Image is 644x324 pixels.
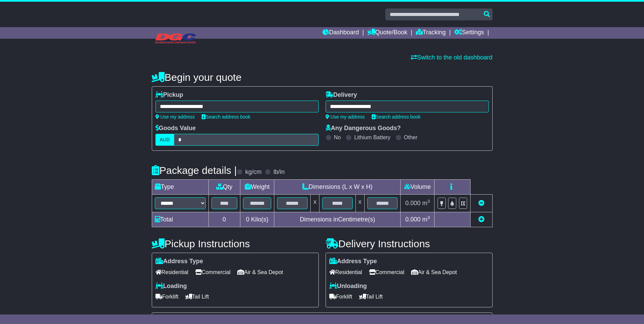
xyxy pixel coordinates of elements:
[185,291,209,302] span: Tail Lift
[422,200,430,206] span: m
[427,199,430,204] sup: 3
[152,212,208,227] td: Total
[329,258,377,265] label: Address Type
[354,134,390,141] label: Lithium Battery
[155,291,179,302] span: Forklift
[246,216,249,223] span: 0
[273,168,284,176] label: lb/in
[152,72,493,83] h4: Begin your quote
[245,168,261,176] label: kg/cm
[411,267,457,277] span: Air & Sea Depot
[326,125,401,132] label: Any Dangerous Goods?
[411,54,492,61] a: Switch to the old dashboard
[195,267,231,277] span: Commercial
[326,91,357,99] label: Delivery
[202,114,251,120] a: Search address book
[401,180,435,195] td: Volume
[478,216,484,223] a: Add new item
[359,291,383,302] span: Tail Lift
[274,212,401,227] td: Dimensions in Centimetre(s)
[208,212,240,227] td: 0
[152,180,208,195] td: Type
[155,258,203,265] label: Address Type
[355,195,364,212] td: x
[323,27,359,39] a: Dashboard
[152,165,237,176] h4: Package details |
[155,283,187,290] label: Loading
[326,238,493,249] h4: Delivery Instructions
[155,91,183,99] label: Pickup
[237,267,283,277] span: Air & Sea Depot
[404,134,418,141] label: Other
[478,200,484,206] a: Remove this item
[155,114,195,120] a: Use my address
[329,291,352,302] span: Forklift
[155,267,188,277] span: Residential
[405,216,421,223] span: 0.000
[152,238,319,249] h4: Pickup Instructions
[416,27,446,39] a: Tracking
[422,216,430,223] span: m
[454,27,484,39] a: Settings
[155,134,174,146] label: AUD
[334,134,341,141] label: No
[240,212,274,227] td: Kilo(s)
[405,200,421,206] span: 0.000
[155,125,196,132] label: Goods Value
[367,27,407,39] a: Quote/Book
[427,215,430,220] sup: 3
[329,283,367,290] label: Unloading
[326,114,365,120] a: Use my address
[372,114,421,120] a: Search address book
[274,180,401,195] td: Dimensions (L x W x H)
[369,267,404,277] span: Commercial
[329,267,362,277] span: Residential
[311,195,319,212] td: x
[240,180,274,195] td: Weight
[208,180,240,195] td: Qty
